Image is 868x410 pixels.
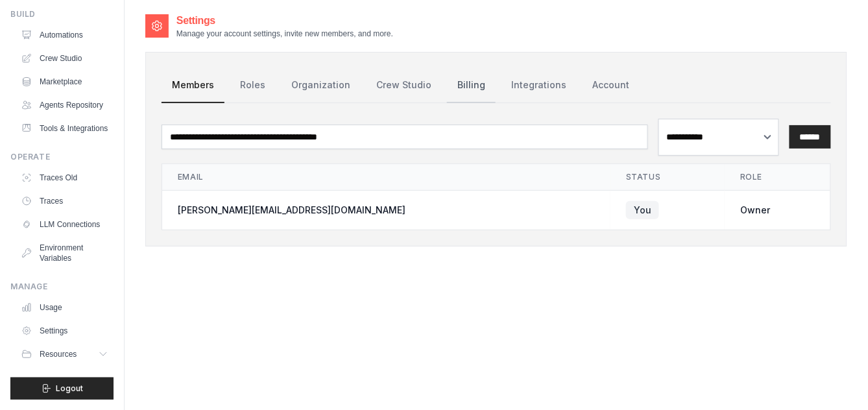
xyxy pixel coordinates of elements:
[501,68,577,103] a: Integrations
[740,204,815,217] div: Owner
[16,25,114,45] a: Automations
[16,191,114,211] a: Traces
[178,204,595,217] div: [PERSON_NAME][EMAIL_ADDRESS][DOMAIN_NAME]
[447,68,496,103] a: Billing
[16,344,114,365] button: Resources
[16,297,114,318] a: Usage
[176,13,393,29] h2: Settings
[10,282,114,292] div: Manage
[162,68,224,103] a: Members
[40,349,77,359] span: Resources
[230,68,276,103] a: Roles
[16,95,114,115] a: Agents Repository
[16,118,114,139] a: Tools & Integrations
[10,9,114,19] div: Build
[16,320,114,341] a: Settings
[582,68,640,103] a: Account
[10,378,114,400] button: Logout
[16,71,114,92] a: Marketplace
[16,167,114,188] a: Traces Old
[16,214,114,235] a: LLM Connections
[10,152,114,162] div: Operate
[162,164,610,191] th: Email
[56,383,84,394] span: Logout
[366,68,442,103] a: Crew Studio
[16,48,114,69] a: Crew Studio
[610,164,725,191] th: Status
[281,68,361,103] a: Organization
[16,237,114,269] a: Environment Variables
[176,29,393,39] p: Manage your account settings, invite new members, and more.
[626,201,659,219] span: You
[725,164,830,191] th: Role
